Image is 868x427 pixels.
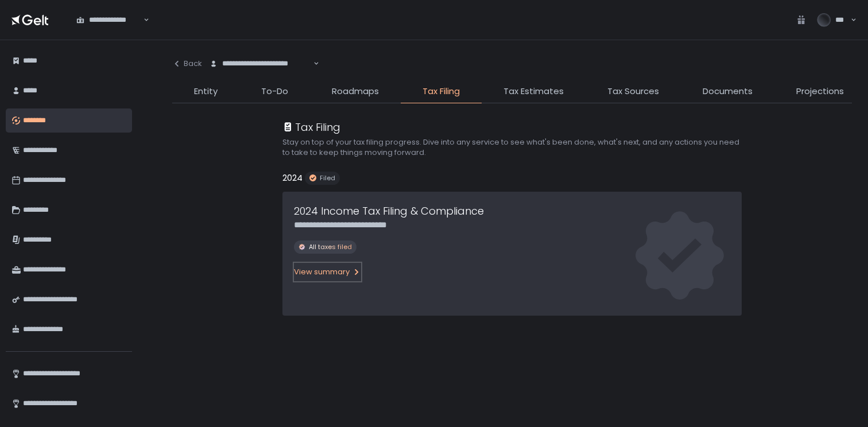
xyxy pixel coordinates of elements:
[703,85,753,98] span: Documents
[294,203,484,219] h1: 2024 Income Tax Filing & Compliance
[69,8,149,32] div: Search for option
[194,85,218,98] span: Entity
[282,137,742,158] h2: Stay on top of your tax filing progress. Dive into any service to see what's been done, what's ne...
[312,58,312,69] input: Search for option
[423,85,460,98] span: Tax Filing
[294,263,361,281] button: View summary
[172,52,202,76] button: Back
[294,267,361,277] div: View summary
[282,172,303,185] h2: 2024
[309,243,352,251] span: All taxes filed
[332,85,379,98] span: Roadmaps
[796,85,844,98] span: Projections
[261,85,288,98] span: To-Do
[320,174,335,183] span: Filed
[503,85,564,98] span: Tax Estimates
[282,119,340,135] div: Tax Filing
[202,52,319,76] div: Search for option
[172,59,202,69] div: Back
[607,85,659,98] span: Tax Sources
